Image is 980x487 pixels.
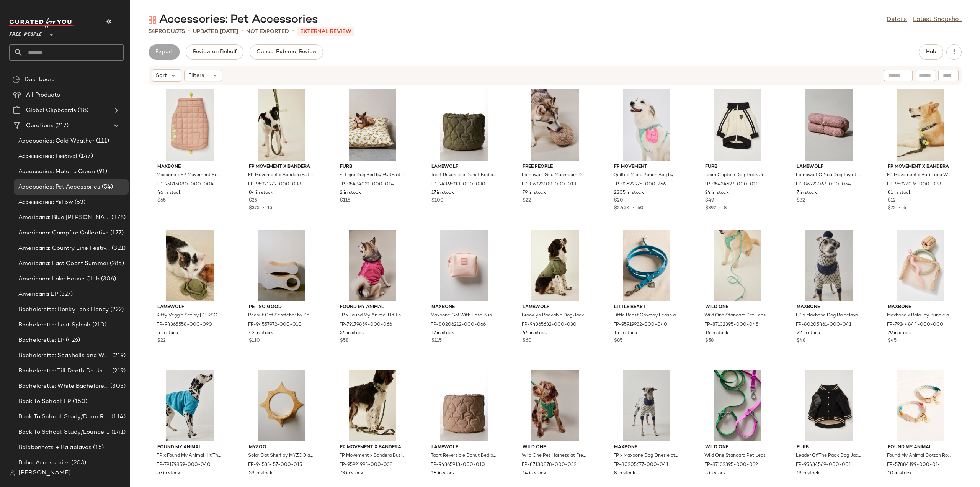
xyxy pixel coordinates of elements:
span: $48 [797,338,805,344]
span: Wild One Pet Harness at Free People in [GEOGRAPHIC_DATA], Size: L [522,453,587,459]
span: Back To School: LP [18,397,71,406]
img: 79179859_040_h [151,370,229,441]
span: FP-57884199-000-014 [887,462,941,469]
span: • [292,27,294,36]
span: FP-79179859-000-066 [339,321,392,328]
div: Products [149,28,185,36]
span: Americana: Country Line Festival [18,244,110,253]
span: (327) [58,290,73,299]
img: 57884199_014_0 [882,370,959,441]
span: $22 [157,338,166,344]
span: $20 [614,197,623,204]
img: 79179859_066_00 [334,230,411,301]
span: Maxbone [797,304,862,311]
span: MYZOO [249,444,314,451]
span: 10 in stock [888,470,912,477]
span: Americana: Campfire Collective [18,229,109,238]
span: 46 in stock [157,190,181,197]
span: 16 in stock [705,330,728,337]
span: $58 [705,338,714,344]
span: (222) [109,305,124,314]
span: Wild One [705,304,770,311]
span: • [896,206,903,211]
span: 15 [267,206,272,211]
span: Bachelorette: Honky Tonk Honey [18,305,109,314]
span: FP-86923109-000-013 [522,181,576,188]
span: Boho: Accessories [18,459,70,467]
img: svg%3e [9,470,15,476]
span: Accessories: Festival [18,152,77,161]
span: Leader Of The Pack Dog Jacket by FURB at Free People in Black, Size: XS [796,453,861,459]
img: 79244844_000_b [882,230,959,301]
span: Pet So Good [249,304,314,311]
span: All Products [26,91,60,100]
span: $32 [797,197,805,204]
span: Accessories: Matcha Green [18,167,95,176]
span: $22 [523,197,531,204]
span: FP-95815080-000-004 [157,181,214,188]
button: Review on Behalf [186,44,243,60]
span: FP Movement x Bandera [888,164,953,171]
span: (285) [108,259,124,268]
span: Lambwolf [523,304,588,311]
span: $58 [340,338,348,344]
span: Americana: Lake House Club [18,275,100,284]
span: Wild One Standard Pet Leash at Free People in [GEOGRAPHIC_DATA] [704,453,769,459]
a: Details [887,15,907,25]
span: (321) [110,244,126,253]
span: (111) [95,137,109,146]
img: 94365632_030_0 [516,230,594,301]
img: svg%3e [12,76,20,84]
span: (177) [109,229,124,238]
span: $45 [888,338,897,344]
span: 73 in stock [340,470,363,477]
span: Lambwolf [431,444,497,451]
span: $115 [340,197,350,204]
span: Accessories: Cold Weather [18,137,95,146]
span: $25 [249,197,257,204]
img: 94365913_030_b [425,89,503,161]
span: 60 [637,206,644,211]
span: Taart Reversible Donut Bed by Lambwolf at Free People in White [431,453,496,459]
img: 87132395_045_0 [699,230,776,301]
span: FP-87130878-000-032 [522,462,577,469]
span: 81 in stock [888,190,911,197]
span: (203) [70,459,86,467]
span: Bachelorette: LP [18,336,64,345]
span: Americana LP [18,290,58,299]
span: Maxbone x Bala Toy Bundle at Free People in [GEOGRAPHIC_DATA] [887,312,952,319]
span: (54) [100,183,113,192]
span: 19 in stock [797,470,820,477]
span: (18) [76,106,88,115]
span: FP x Maxbone Dog Balaclava at Free People in Blue, Size: S [796,312,861,319]
span: Accessories: Yellow [18,198,73,207]
span: 17 in stock [431,330,454,337]
span: (426) [64,336,80,345]
span: 8 [724,206,727,211]
img: 80205677_041_0 [608,370,685,441]
span: Lambwolf [431,164,497,171]
span: FURB [340,164,405,171]
img: 94557972_010_b [243,230,320,301]
span: Filters [188,72,204,80]
span: Maxbone [888,304,953,311]
span: (147) [77,152,93,161]
span: 2205 in stock [614,190,644,197]
span: $2.45K [614,206,630,211]
span: FP-95921979-000-038 [248,181,301,188]
span: Little Beast [614,304,679,311]
span: FP-87132395-000-045 [704,321,758,328]
span: Taart Reversible Donut Bed by Lambwolf at Free People in [GEOGRAPHIC_DATA] [431,172,496,179]
span: FP-94557972-000-010 [248,321,302,328]
span: FP-79179859-000-040 [157,462,211,469]
span: (91) [95,167,108,176]
span: • [188,27,190,36]
span: 7 in stock [797,190,817,197]
span: 84 in stock [249,190,273,197]
button: Cancel External Review [250,44,323,60]
span: FP-94365913-000-030 [431,181,485,188]
img: 95434569_001_b [791,370,868,441]
span: Cancel External Review [256,49,317,55]
span: FP-94365632-000-030 [522,321,577,328]
span: Curations [26,121,54,130]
